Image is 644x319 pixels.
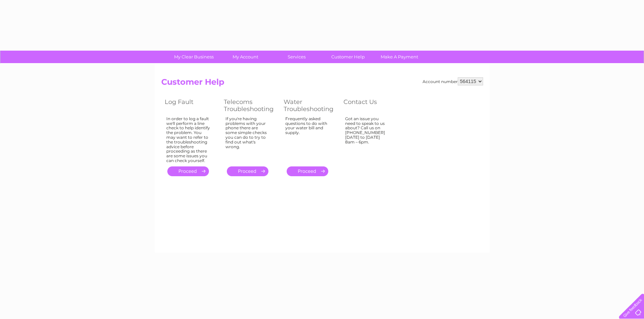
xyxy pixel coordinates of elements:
[227,166,268,176] a: .
[220,97,280,114] th: Telecoms Troubleshooting
[269,51,325,63] a: Services
[280,97,340,114] th: Water Troubleshooting
[166,116,210,163] div: In order to log a fault we'll perform a line check to help identify the problem. You may want to ...
[287,166,328,176] a: .
[166,51,222,63] a: My Clear Business
[423,77,483,85] div: Account number
[320,51,376,63] a: Customer Help
[372,51,427,63] a: Make A Payment
[167,166,209,176] a: .
[345,116,389,160] div: Got an issue you need to speak to us about? Call us on [PHONE_NUMBER] [DATE] to [DATE] 8am – 6pm.
[285,116,330,160] div: Frequently asked questions to do with your water bill and supply.
[340,97,399,114] th: Contact Us
[225,116,270,160] div: If you're having problems with your phone there are some simple checks you can do to try to find ...
[217,51,273,63] a: My Account
[161,77,483,90] h2: Customer Help
[161,97,220,114] th: Log Fault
